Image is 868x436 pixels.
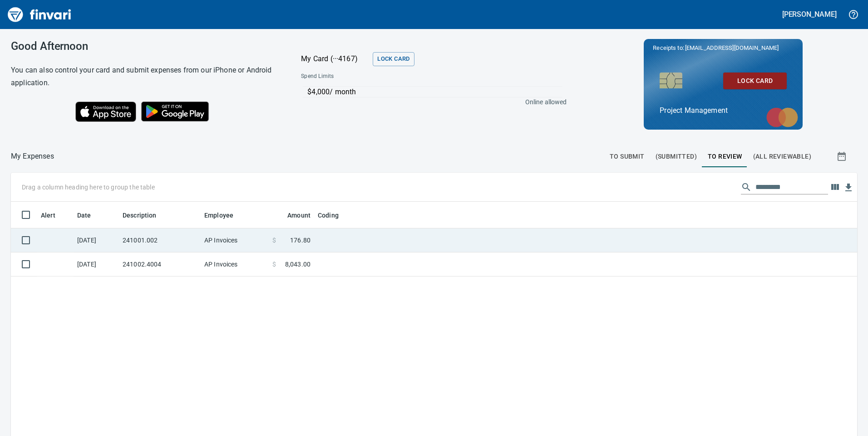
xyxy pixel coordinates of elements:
[610,151,645,162] span: To Submit
[11,151,54,162] p: My Expenses
[123,210,157,221] span: Description
[301,53,369,64] p: My Card (···4167)
[828,180,842,194] button: Choose columns to display
[272,236,276,245] span: $
[653,44,794,53] p: Receipts to:
[828,145,857,167] button: Show transactions within a particular date range
[77,210,91,221] span: Date
[119,228,201,252] td: 241001.002
[723,73,787,89] button: Lock Card
[74,228,119,252] td: [DATE]
[373,52,414,66] button: Lock Card
[318,210,339,221] span: Coding
[285,260,311,269] span: 8,043.00
[41,210,67,221] span: Alert
[782,10,837,19] h5: [PERSON_NAME]
[684,44,779,52] span: [EMAIL_ADDRESS][DOMAIN_NAME]
[780,7,839,21] button: [PERSON_NAME]
[201,228,269,252] td: AP Invoices
[294,97,567,107] p: Online allowed
[204,210,233,221] span: Employee
[287,210,311,221] span: Amount
[5,4,74,25] img: Finvari
[660,105,787,116] p: Project Management
[11,40,278,53] h3: Good Afternoon
[730,75,779,87] span: Lock Card
[656,151,697,162] span: (Submitted)
[377,54,409,64] span: Lock Card
[201,252,269,276] td: AP Invoices
[307,87,562,97] p: $4,000 / month
[74,252,119,276] td: [DATE]
[11,64,278,89] h6: You can also control your card and submit expenses from our iPhone or Android application.
[762,103,803,132] img: mastercard.svg
[75,102,136,122] img: Download on the App Store
[708,151,742,162] span: To Review
[204,210,245,221] span: Employee
[123,210,168,221] span: Description
[41,210,55,221] span: Alert
[119,252,201,276] td: 241002.4004
[753,151,811,162] span: (All Reviewable)
[276,210,311,221] span: Amount
[136,97,214,126] img: Get it on Google Play
[22,183,155,192] p: Drag a column heading here to group the table
[77,210,103,221] span: Date
[290,236,311,245] span: 176.80
[272,260,276,269] span: $
[318,210,350,221] span: Coding
[11,151,54,162] nav: breadcrumb
[301,72,449,81] span: Spend Limits
[842,181,855,194] button: Download table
